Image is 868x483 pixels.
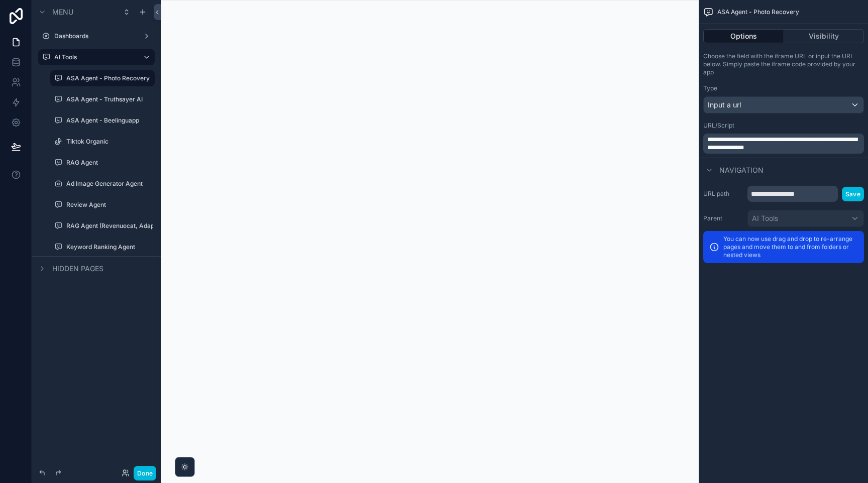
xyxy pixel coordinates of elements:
span: Input a url [708,100,741,110]
label: Review Agent [66,201,149,209]
span: ASA Agent - Photo Recovery [717,8,799,16]
button: Done [134,466,156,480]
span: AI Tools [752,213,778,223]
label: URL path [703,190,743,198]
label: Parent [703,214,743,222]
div: scrollable content [703,134,864,154]
button: Save [842,187,864,201]
label: URL/Script [703,122,734,130]
label: Ad Image Generator Agent [66,180,149,188]
span: Menu [52,7,73,17]
label: RAG Agent (Revenuecat, Adapty) [66,222,153,230]
span: Hidden pages [52,264,103,274]
button: Options [703,29,784,43]
span: Navigation [719,165,764,175]
button: Input a url [703,96,864,113]
button: Visibility [784,29,864,43]
label: AI Tools [54,53,135,61]
button: AI Tools [747,210,864,227]
label: ASA Agent - Beelinguapp [66,116,149,125]
label: Type [703,84,717,92]
label: Keyword Ranking Agent [66,243,149,251]
label: RAG Agent [66,159,149,167]
label: Dashboards [54,32,135,40]
label: ASA Agent - Photo Recovery [66,74,150,82]
label: ASA Agent - Truthsayer AI [66,95,149,103]
p: Choose the field with the iframe URL or input the URL below. Simply paste the iframe code provide... [703,52,864,76]
label: Tiktok Organic [66,138,149,146]
p: You can now use drag and drop to re-arrange pages and move them to and from folders or nested views [723,235,858,259]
